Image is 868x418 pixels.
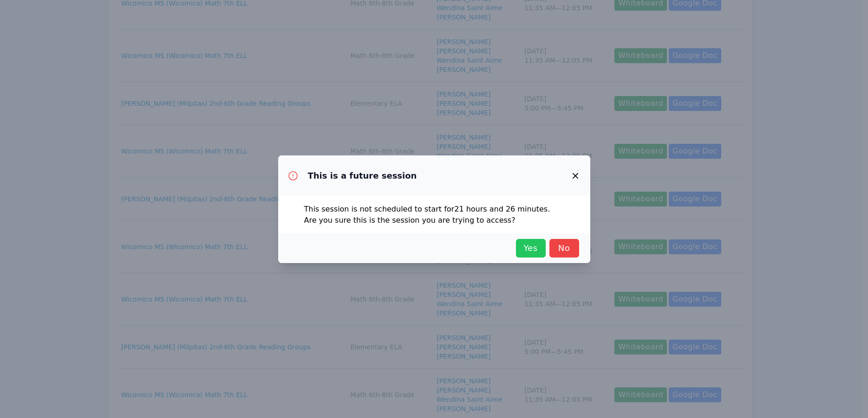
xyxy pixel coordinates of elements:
button: No [549,239,579,257]
button: Yes [516,239,546,257]
p: This session is not scheduled to start for 21 hours and 26 minutes . Are you sure this is the ses... [304,204,564,226]
h3: This is a future session [308,170,417,181]
span: Yes [521,242,541,255]
span: No [554,242,574,255]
